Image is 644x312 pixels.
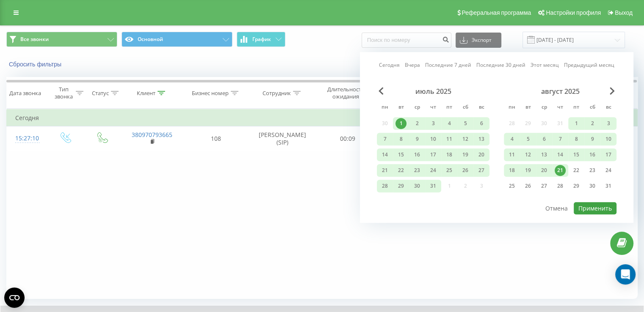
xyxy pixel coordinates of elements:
div: сб 23 авг. 2025 г. [584,164,600,177]
div: вт 12 авг. 2025 г. [520,148,536,161]
div: 7 [555,134,566,145]
a: Сегодня [379,61,400,69]
div: ср 30 июля 2025 г. [409,180,425,192]
div: сб 2 авг. 2025 г. [584,117,600,130]
abbr: четверг [427,101,439,114]
div: 11 [506,149,517,160]
abbr: среда [411,101,423,114]
div: пн 7 июля 2025 г. [377,133,393,145]
div: чт 3 июля 2025 г. [425,117,441,130]
div: 26 [522,181,533,192]
div: 16 [587,149,598,160]
div: пн 14 июля 2025 г. [377,148,393,161]
div: пт 29 авг. 2025 г. [568,180,584,192]
div: 26 [460,165,471,176]
button: Open CMP widget [4,287,25,308]
td: 00:09 [317,126,379,151]
button: Сбросить фильтры [6,60,66,68]
div: 30 [412,181,423,192]
div: 16 [412,149,423,160]
div: 8 [571,134,582,145]
abbr: суббота [586,101,599,114]
div: 27 [539,181,550,192]
div: 23 [587,165,598,176]
div: вс 31 авг. 2025 г. [600,180,616,192]
div: ср 16 июля 2025 г. [409,148,425,161]
abbr: четверг [554,101,567,114]
div: чт 28 авг. 2025 г. [552,180,568,192]
div: 29 [571,181,582,192]
button: Все звонки [6,32,117,47]
div: Длительность ожидания [325,86,367,100]
div: сб 30 авг. 2025 г. [584,180,600,192]
span: Реферальная программа [462,9,531,16]
div: пт 1 авг. 2025 г. [568,117,584,130]
td: Сегодня [7,109,638,126]
div: пт 25 июля 2025 г. [441,164,457,177]
div: 17 [428,149,439,160]
abbr: пятница [443,101,456,114]
div: 3 [603,118,614,129]
span: Все звонки [20,36,49,43]
div: ср 20 авг. 2025 г. [536,164,552,177]
a: Последние 30 дней [476,61,525,69]
span: Previous Month [379,87,384,95]
div: вт 8 июля 2025 г. [393,133,409,145]
div: сб 5 июля 2025 г. [457,117,473,130]
a: 380970793665 [132,131,172,139]
div: вс 20 июля 2025 г. [473,148,489,161]
div: 1 [571,118,582,129]
div: июль 2025 [377,87,489,96]
span: График [252,36,271,42]
div: 13 [476,134,487,145]
div: 17 [603,149,614,160]
div: август 2025 [504,87,616,96]
span: Выход [615,9,633,16]
div: 6 [476,118,487,129]
div: 24 [428,165,439,176]
div: пн 4 авг. 2025 г. [504,133,520,145]
div: 30 [587,181,598,192]
div: 28 [555,181,566,192]
div: 15 [571,149,582,160]
div: 19 [460,149,471,160]
abbr: вторник [522,101,534,114]
div: Клиент [137,90,155,97]
div: сб 16 авг. 2025 г. [584,148,600,161]
a: Вчера [405,61,420,69]
div: вс 24 авг. 2025 г. [600,164,616,177]
div: вт 5 авг. 2025 г. [520,133,536,145]
div: вс 17 авг. 2025 г. [600,148,616,161]
div: ср 9 июля 2025 г. [409,133,425,145]
div: чт 21 авг. 2025 г. [552,164,568,177]
div: 12 [522,149,533,160]
div: 25 [506,181,517,192]
div: ср 27 авг. 2025 г. [536,180,552,192]
div: пн 25 авг. 2025 г. [504,180,520,192]
div: 10 [603,134,614,145]
div: 28 [379,181,390,192]
div: сб 12 июля 2025 г. [457,133,473,145]
div: Сотрудник [263,90,291,97]
div: 13 [539,149,550,160]
div: 4 [444,118,455,129]
div: вт 1 июля 2025 г. [393,117,409,130]
div: пт 11 июля 2025 г. [441,133,457,145]
div: вт 15 июля 2025 г. [393,148,409,161]
div: пт 8 авг. 2025 г. [568,133,584,145]
div: 7 [379,134,390,145]
div: 11 [444,134,455,145]
div: сб 26 июля 2025 г. [457,164,473,177]
div: 29 [395,181,406,192]
div: чт 10 июля 2025 г. [425,133,441,145]
div: 31 [428,181,439,192]
div: Дата звонка [9,90,41,97]
div: чт 24 июля 2025 г. [425,164,441,177]
a: Последние 7 дней [425,61,471,69]
button: Применить [574,202,616,214]
div: 15:27:10 [15,130,38,147]
div: 27 [476,165,487,176]
abbr: понедельник [379,101,391,114]
div: 12 [460,134,471,145]
abbr: воскресенье [602,101,615,114]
